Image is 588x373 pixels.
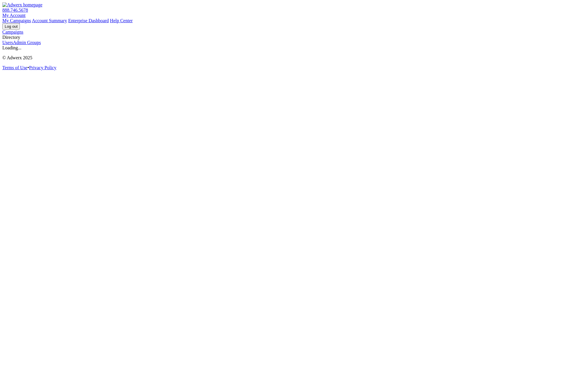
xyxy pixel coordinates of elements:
[13,40,41,45] a: Admin Groups
[2,65,586,70] div: •
[68,18,109,23] a: Enterprise Dashboard
[110,18,133,23] a: Help Center
[2,65,27,70] a: Terms of Use
[2,18,31,23] a: My Campaigns
[29,65,57,70] a: Privacy Policy
[2,35,586,40] div: Directory
[2,40,13,45] a: Users
[2,23,20,30] input: Log out
[32,18,67,23] a: Account Summary
[2,45,21,50] span: Loading...
[2,8,28,13] a: 888.746.5678
[2,13,26,18] a: My Account
[2,55,586,60] p: © Adwerx 2025
[2,2,42,8] img: Adwerx
[2,30,23,34] a: Campaigns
